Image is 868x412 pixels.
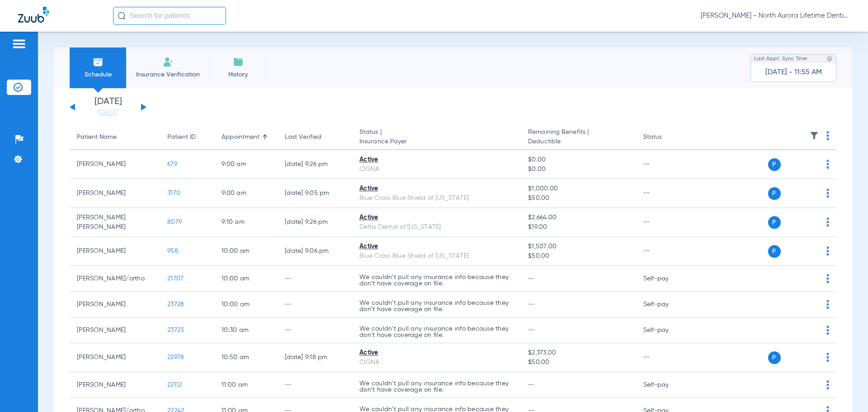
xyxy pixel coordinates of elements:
span: 22978 [167,354,184,360]
td: -- [278,292,352,317]
span: P [768,351,781,364]
td: -- [636,179,697,208]
td: [PERSON_NAME] [70,237,160,266]
th: Remaining Benefits | [521,125,636,150]
td: -- [278,372,352,398]
td: [PERSON_NAME] [PERSON_NAME] [70,208,160,237]
td: [DATE] 9:26 PM [278,150,352,179]
td: 9:00 AM [214,179,278,208]
div: Active [359,155,514,165]
img: group-dot-blue.svg [826,353,829,362]
span: Schedule [76,70,119,79]
td: [PERSON_NAME]/ortho [70,266,160,292]
th: Status | [352,125,521,150]
div: Appointment [222,133,270,142]
td: [DATE] 9:26 PM [278,208,352,237]
img: group-dot-blue.svg [826,189,829,198]
img: group-dot-blue.svg [826,300,829,309]
a: [DATE] [81,108,135,117]
img: group-dot-blue.svg [826,274,829,283]
td: 9:00 AM [214,150,278,179]
img: group-dot-blue.svg [826,326,829,335]
span: $50.00 [528,251,628,261]
img: hamburger-icon [12,38,26,49]
img: last sync help info [826,56,833,62]
td: [PERSON_NAME] [70,179,160,208]
span: $2,373.00 [528,348,628,358]
td: Self-pay [636,266,697,292]
span: Deductible [528,137,628,147]
td: 10:50 AM [214,343,278,372]
img: group-dot-blue.svg [826,380,829,389]
td: [PERSON_NAME] [70,343,160,372]
span: P [768,245,781,258]
div: Blue Cross Blue Shield of [US_STATE] [359,251,514,261]
span: P [768,187,781,200]
span: $0.00 [528,165,628,174]
span: Insurance Verification [133,70,203,79]
span: 679 [167,161,177,167]
img: Zuub Logo [18,7,49,23]
td: -- [278,266,352,292]
img: group-dot-blue.svg [826,246,829,256]
span: $50.00 [528,194,628,203]
td: Self-pay [636,317,697,343]
div: Active [359,184,514,194]
span: P [768,216,781,229]
img: Schedule [93,57,104,67]
div: Appointment [222,133,259,142]
span: 8079 [167,219,182,225]
td: 10:00 AM [214,237,278,266]
span: $19.00 [528,223,628,232]
p: We couldn’t pull any insurance info because they don’t have coverage on file. [359,326,514,338]
td: [DATE] 9:18 PM [278,343,352,372]
span: -- [528,275,535,282]
div: Patient ID [167,133,196,142]
span: -- [528,382,535,388]
td: [PERSON_NAME] [70,150,160,179]
span: $50.00 [528,358,628,367]
div: CIGNA [359,165,514,174]
span: 3170 [167,190,180,196]
span: 958 [167,248,178,254]
div: Active [359,242,514,251]
span: $0.00 [528,155,628,165]
div: Active [359,213,514,223]
span: Last Appt. Sync Time: [754,54,808,63]
p: We couldn’t pull any insurance info because they don’t have coverage on file. [359,380,514,393]
img: filter.svg [810,131,819,140]
span: 22112 [167,382,182,388]
td: 10:30 AM [214,317,278,343]
div: Blue Cross Blue Shield of [US_STATE] [359,194,514,203]
td: -- [636,237,697,266]
div: Last Verified [285,133,321,142]
td: -- [636,343,697,372]
span: $1,000.00 [528,184,628,194]
span: 21707 [167,275,184,282]
td: Self-pay [636,292,697,317]
div: CIGNA [359,358,514,367]
td: 10:00 AM [214,266,278,292]
img: Search Icon [118,12,126,20]
td: 9:10 AM [214,208,278,237]
span: $1,507.00 [528,242,628,251]
div: Patient Name [77,133,153,142]
td: 10:00 AM [214,292,278,317]
img: group-dot-blue.svg [826,160,829,169]
span: -- [528,301,535,308]
td: [PERSON_NAME] [70,317,160,343]
span: $2,664.00 [528,213,628,223]
img: Manual Insurance Verification [163,57,174,67]
td: [DATE] 9:05 PM [278,179,352,208]
td: 11:00 AM [214,372,278,398]
td: [PERSON_NAME] [70,292,160,317]
span: Insurance Payer [359,137,514,147]
td: Self-pay [636,372,697,398]
div: Patient Name [77,133,117,142]
input: Search for patients [113,7,226,25]
span: 23723 [167,327,184,333]
img: group-dot-blue.svg [826,131,829,140]
span: [PERSON_NAME] - North Aurora Lifetime Dentistry [701,11,850,20]
div: Active [359,348,514,358]
p: We couldn’t pull any insurance info because they don’t have coverage on file. [359,274,514,287]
